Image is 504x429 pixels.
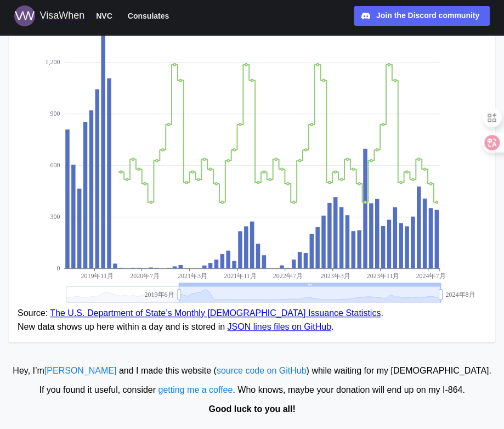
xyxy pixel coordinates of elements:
text: 2023年11月 [367,272,400,280]
text: 2019年11月 [81,272,114,280]
a: getting me a coffee [158,385,233,394]
text: 2024年8月 [445,290,475,298]
a: Logo for VisaWhen VisaWhen [14,5,84,26]
text: 1,200 [46,58,60,66]
text: 300 [50,213,60,221]
text: 600 [50,161,60,169]
a: [PERSON_NAME] [44,366,117,375]
img: Logo for VisaWhen [14,5,35,26]
text: 2024年7月 [416,272,445,280]
div: Good luck to you all! [5,403,499,416]
button: NVC [91,9,117,23]
text: 2021年11月 [224,272,257,280]
text: 2020年7月 [130,272,160,280]
text: 2019年6月 [145,290,174,298]
div: VisaWhen [39,8,84,24]
text: 900 [50,110,60,117]
figcaption: Source: . New data shows up here within a day and is stored in . [18,307,486,334]
a: The U.S. Department of State’s Monthly [DEMOGRAPHIC_DATA] Issuance Statistics [50,308,381,318]
text: 2021年3月 [178,272,207,280]
a: JSON lines files on GitHub [227,322,331,331]
div: Hey, I’m and I made this website ( ) while waiting for my [DEMOGRAPHIC_DATA]. [5,364,499,378]
text: 0 [57,264,60,272]
text: 2022年7月 [273,272,303,280]
span: NVC [96,9,112,22]
span: Consulates [128,9,169,22]
div: If you found it useful, consider . Who knows, maybe your donation will end up on my I‑864. [5,383,499,397]
div: Join the Discord community [376,10,479,22]
button: Consulates [123,9,174,23]
text: 2023年3月 [321,272,350,280]
a: Join the Discord community [354,6,490,26]
a: source code on GitHub [217,366,307,375]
